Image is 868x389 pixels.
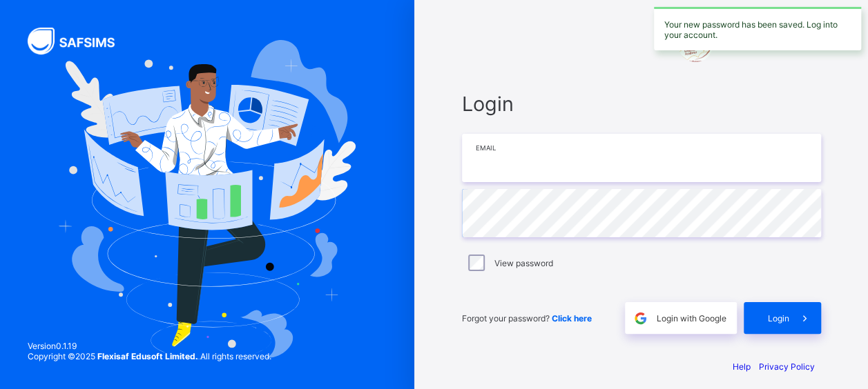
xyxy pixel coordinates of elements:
[462,313,592,323] span: Forgot your password?
[28,341,271,351] span: Version 0.1.19
[733,361,751,372] a: Help
[28,351,271,361] span: Copyright © 2025 All rights reserved.
[633,310,648,326] img: google.396cfc9801f0270233282035f929180a.svg
[657,313,726,323] span: Login with Google
[28,28,131,54] img: SAFSIMS Logo
[552,313,592,323] a: Click here
[654,7,861,50] div: Your new password has been saved. Log into your account.
[494,258,553,268] label: View password
[462,92,821,116] span: Login
[59,40,356,359] img: Hero Image
[768,313,789,323] span: Login
[97,351,198,361] strong: Flexisaf Edusoft Limited.
[759,361,815,372] a: Privacy Policy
